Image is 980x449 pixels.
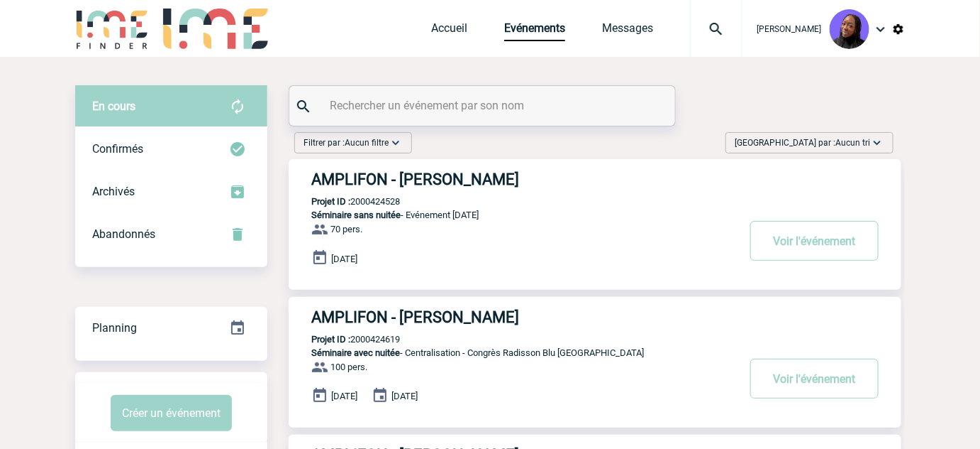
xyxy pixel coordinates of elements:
[326,95,642,116] input: Rechercher un événement par son nom
[289,347,737,358] p: - Centralisation - Congrès Radisson Blu [GEOGRAPHIC_DATA]
[389,136,403,150] img: baseline_expand_more_white_24dp-b.png
[311,171,737,188] h3: AMPLIFON - [PERSON_NAME]
[289,171,901,188] a: AMPLIFON - [PERSON_NAME]
[870,136,884,150] img: baseline_expand_more_white_24dp-b.png
[289,196,400,207] p: 2000424528
[311,334,350,345] b: Projet ID :
[92,185,135,198] span: Archivés
[75,9,149,49] img: IME-Finder
[92,321,137,335] span: Planning
[289,308,901,326] a: AMPLIFON - [PERSON_NAME]
[757,24,821,34] span: [PERSON_NAME]
[111,395,232,431] button: Créer un événement
[345,138,389,148] span: Aucun filtre
[311,210,401,220] span: Séminaire sans nuitée
[331,391,357,402] span: [DATE]
[602,21,653,41] a: Messages
[504,21,565,41] a: Evénements
[331,254,357,264] span: [DATE]
[75,307,267,350] div: Retrouvez ici tous vos événements organisés par date et état d'avancement
[330,224,362,235] span: 70 pers.
[830,9,869,49] img: 131349-0.png
[75,306,267,348] a: Planning
[92,99,135,113] span: En cours
[735,136,870,150] span: [GEOGRAPHIC_DATA] par :
[289,334,400,345] p: 2000424619
[311,308,737,326] h3: AMPLIFON - [PERSON_NAME]
[330,362,367,373] span: 100 pers.
[92,142,143,156] span: Confirmés
[750,221,879,261] button: Voir l'événement
[92,227,155,241] span: Abandonnés
[289,210,737,220] p: - Evénement [DATE]
[391,391,418,402] span: [DATE]
[311,347,400,358] span: Séminaire avec nuitée
[431,21,467,41] a: Accueil
[311,196,350,207] b: Projet ID :
[75,171,267,213] div: Retrouvez ici tous les événements que vous avez décidé d'archiver
[75,213,267,256] div: Retrouvez ici tous vos événements annulés
[304,136,389,150] span: Filtrer par :
[835,138,870,148] span: Aucun tri
[75,85,267,128] div: Retrouvez ici tous vos évènements avant confirmation
[750,359,879,399] button: Voir l'événement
